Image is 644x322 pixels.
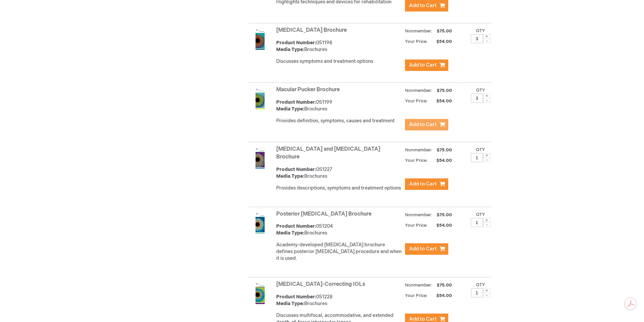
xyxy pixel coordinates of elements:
span: $75.00 [436,88,453,93]
strong: Nonmember: [405,27,432,35]
strong: Media Type: [276,106,304,112]
input: Qty [471,218,483,227]
span: Add to Cart [409,62,437,68]
div: 051228 Brochures [276,294,402,307]
strong: Your Price: [405,98,428,104]
strong: Product Number: [276,167,316,172]
span: Add to Cart [409,2,437,9]
label: Qty [476,147,485,152]
span: $75.00 [436,147,453,153]
div: 051198 Brochures [276,40,402,53]
label: Qty [476,28,485,33]
div: 051204 Brochures [276,223,402,237]
button: Add to Cart [405,243,448,255]
strong: Your Price: [405,39,428,44]
label: Qty [476,282,485,288]
div: Provides definition, symptoms, causes and treatment [276,118,402,124]
span: Add to Cart [409,181,437,187]
label: Qty [476,88,485,93]
span: Add to Cart [409,246,437,252]
a: [MEDICAL_DATA] and [MEDICAL_DATA] Brochure [276,146,380,160]
img: Macular Pucker Brochure [249,88,271,109]
strong: Media Type: [276,301,304,306]
input: Qty [471,153,483,162]
a: Posterior [MEDICAL_DATA] Brochure [276,211,372,217]
label: Qty [476,212,485,217]
strong: Your Price: [405,158,428,163]
span: $75.00 [436,212,453,218]
img: Presbyopia-Correcting IOLs [249,282,271,304]
div: 051227 Brochures [276,166,402,180]
a: Macular Pucker Brochure [276,86,340,93]
img: Macular Hole Brochure [249,28,271,50]
input: Qty [471,34,483,43]
strong: Your Price: [405,223,428,228]
a: [MEDICAL_DATA]-Correcting IOLs [276,281,365,288]
div: Discusses symptoms and treatment options [276,58,402,65]
strong: Media Type: [276,230,304,236]
input: Qty [471,94,483,103]
div: Academy-developed [MEDICAL_DATA] brochure defines posterior [MEDICAL_DATA] procedure and when it ... [276,242,402,262]
button: Add to Cart [405,59,448,71]
strong: Nonmember: [405,86,432,95]
strong: Product Number: [276,294,316,300]
span: $75.00 [436,28,453,34]
strong: Nonmember: [405,211,432,219]
a: [MEDICAL_DATA] Brochure [276,27,347,33]
strong: Media Type: [276,173,304,179]
span: $54.00 [429,98,453,104]
span: $54.00 [429,223,453,228]
span: $54.00 [429,293,453,298]
img: Pinguecula and Pterygium Brochure [249,147,271,169]
strong: Product Number: [276,99,316,105]
div: 051199 Brochures [276,99,402,113]
div: Provides descriptions, symptoms and treatment options [276,185,402,192]
strong: Product Number: [276,223,316,229]
span: $54.00 [429,39,453,44]
strong: Nonmember: [405,146,432,154]
strong: Product Number: [276,40,316,46]
img: Posterior Capsulotomy Brochure [249,212,271,234]
strong: Your Price: [405,293,428,298]
span: Add to Cart [409,121,437,128]
strong: Media Type: [276,47,304,52]
button: Add to Cart [405,178,448,190]
span: $54.00 [429,158,453,163]
span: $75.00 [436,282,453,288]
input: Qty [471,288,483,297]
strong: Nonmember: [405,281,432,290]
button: Add to Cart [405,119,448,130]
